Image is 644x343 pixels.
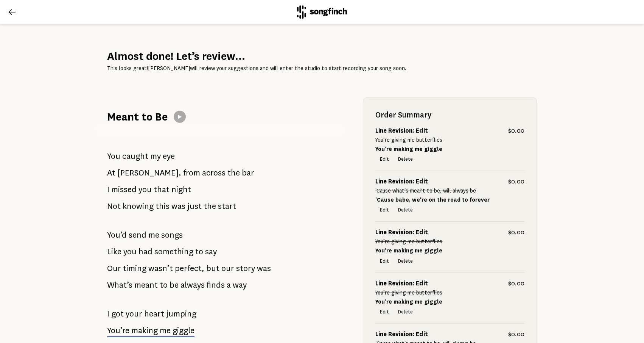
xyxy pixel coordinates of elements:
[375,154,394,164] button: Edit
[161,227,183,243] span: songs
[207,277,225,293] span: finds
[117,165,181,180] span: [PERSON_NAME],
[375,238,442,244] s: You’re giving me butterflies
[236,261,255,276] span: story
[242,165,254,180] span: bar
[107,227,127,243] span: You’d
[107,149,120,164] span: You
[375,197,490,203] strong: 'Cause babe, we're on the road to forever
[375,110,524,120] h2: Order Summary
[375,256,394,266] button: Edit
[148,261,173,276] span: wasn’t
[508,126,524,135] span: $0.00
[375,331,428,338] strong: Line Revision: Edit
[160,277,168,293] span: to
[375,127,428,134] strong: Line Revision: Edit
[195,244,203,259] span: to
[134,277,158,293] span: meant
[375,137,442,143] s: You’re giving me butterflies
[107,277,132,293] span: What’s
[107,244,121,259] span: Like
[107,261,121,276] span: Our
[107,306,109,321] span: I
[123,199,154,214] span: knowing
[227,165,240,180] span: the
[375,205,394,215] button: Edit
[227,277,231,293] span: a
[111,306,124,321] span: got
[173,326,194,335] span: giggle
[206,261,219,276] span: but
[180,277,205,293] span: always
[204,199,216,214] span: the
[202,165,226,180] span: across
[183,165,200,180] span: from
[375,307,394,317] button: Edit
[138,244,152,259] span: had
[375,146,442,152] strong: You’re making me giggle
[394,256,417,266] button: Delete
[166,306,196,321] span: jumping
[205,244,217,259] span: say
[150,149,161,164] span: my
[107,64,537,73] p: This looks great! [PERSON_NAME] will review your suggestions and will enter the studio to start r...
[508,177,524,186] span: $0.00
[126,306,142,321] span: your
[154,244,193,259] span: something
[107,199,121,214] span: Not
[123,261,146,276] span: timing
[375,290,442,296] s: You’re giving me butterflies
[375,247,442,254] strong: You’re making me giggle
[160,326,171,335] span: me
[233,277,247,293] span: way
[508,279,524,288] span: $0.00
[171,199,185,214] span: was
[375,299,442,305] strong: You’re making me giggle
[375,188,476,194] s: 'Cause what's meant to be, will always be
[131,326,158,335] span: making
[375,229,428,236] strong: Line Revision: Edit
[154,182,170,197] span: that
[148,227,159,243] span: me
[138,182,152,197] span: you
[508,330,524,339] span: $0.00
[111,182,137,197] span: missed
[175,261,204,276] span: perfect,
[171,182,191,197] span: night
[394,205,417,215] button: Delete
[170,277,179,293] span: be
[163,149,175,164] span: eye
[129,227,146,243] span: send
[107,109,168,124] h1: Meant to Be
[394,154,417,164] button: Delete
[144,306,164,321] span: heart
[123,244,137,259] span: you
[508,228,524,237] span: $0.00
[218,199,236,214] span: start
[156,199,170,214] span: this
[394,307,417,317] button: Delete
[107,165,115,180] span: At
[107,49,537,64] h2: Almost done! Let’s review...
[187,199,202,214] span: just
[221,261,234,276] span: our
[107,182,109,197] span: I
[375,280,428,287] strong: Line Revision: Edit
[257,261,271,276] span: was
[107,326,129,335] span: You’re
[122,149,148,164] span: caught
[375,178,428,185] strong: Line Revision: Edit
